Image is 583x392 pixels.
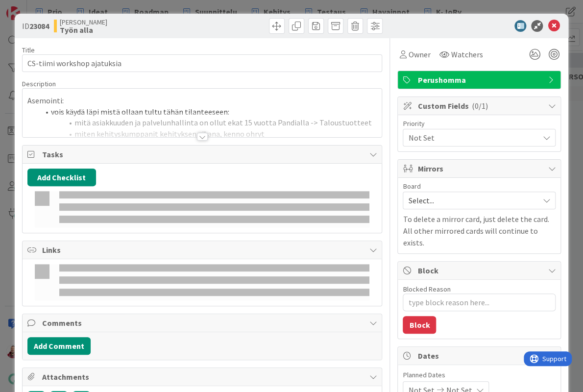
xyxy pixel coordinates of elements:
[27,169,96,186] button: Add Checklist
[27,337,91,355] button: Add Comment
[42,317,364,329] span: Comments
[19,1,43,13] span: Support
[417,265,543,276] span: Block
[60,18,107,26] span: [PERSON_NAME]
[39,106,377,118] li: vois käydä läpi mistä ollaan tultu tähän tilanteeseen:
[417,163,543,174] span: Mirrors
[408,131,534,145] span: Not Set
[403,120,556,127] div: Priority
[27,95,377,106] p: Asemointi:
[60,26,107,34] b: Työn alla
[403,370,556,380] span: Planned Dates
[403,316,436,334] button: Block
[22,79,56,88] span: Description
[42,371,364,383] span: Attachments
[29,21,49,31] b: 23084
[42,148,364,160] span: Tasks
[408,49,430,60] span: Owner
[22,54,383,72] input: type card name here...
[22,46,35,54] label: Title
[417,74,543,86] span: Perushomma
[403,285,450,294] label: Blocked Reason
[403,183,420,190] span: Board
[471,101,487,111] span: ( 0/1 )
[451,49,483,60] span: Watchers
[42,244,364,256] span: Links
[408,194,534,207] span: Select...
[417,100,543,112] span: Custom Fields
[22,20,49,32] span: ID
[403,213,556,248] p: To delete a mirror card, just delete the card. All other mirrored cards will continue to exists.
[417,350,543,362] span: Dates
